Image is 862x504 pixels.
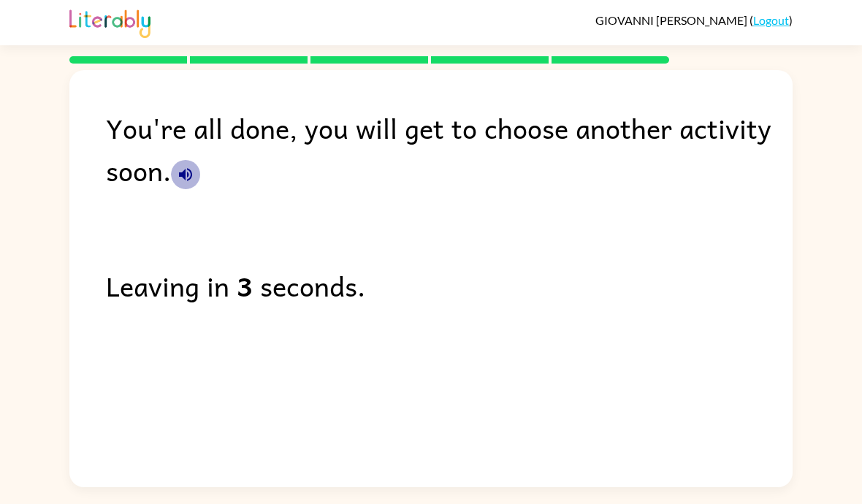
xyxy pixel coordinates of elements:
span: GIOVANNI [PERSON_NAME] [595,13,750,27]
img: Literably [69,6,150,38]
b: 3 [237,264,253,307]
a: Logout [753,13,789,27]
div: Leaving in seconds. [106,264,793,307]
div: You're all done, you will get to choose another activity soon. [106,107,793,191]
div: ( ) [595,13,793,27]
